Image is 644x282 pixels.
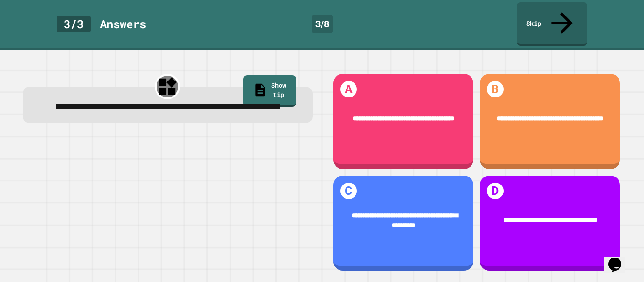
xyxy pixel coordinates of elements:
[487,183,504,199] h1: D
[243,75,296,107] a: Show tip
[100,16,146,32] div: Answer s
[340,81,357,97] h1: A
[517,2,587,46] a: Skip
[340,183,357,199] h1: C
[57,16,91,32] div: 3 / 3
[604,244,635,273] iframe: chat widget
[487,81,504,97] h1: B
[312,15,333,33] div: 3 / 8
